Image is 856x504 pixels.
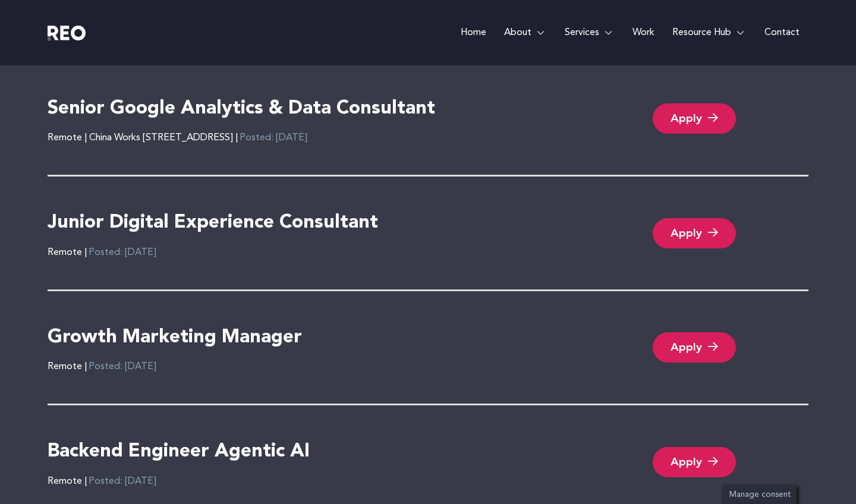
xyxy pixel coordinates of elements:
[87,362,156,371] span: Posted: [DATE]
[48,440,310,465] h4: Backend Engineer Agentic AI
[48,97,435,122] h4: Senior Google Analytics & Data Consultant
[48,474,156,489] div: Remote |
[48,131,307,145] div: Remote | China Works [STREET_ADDRESS] |
[653,447,736,477] a: Apply
[48,92,435,131] a: Senior Google Analytics & Data Consultant
[87,477,156,486] span: Posted: [DATE]
[653,332,736,363] a: Apply
[48,321,302,360] a: Growth Marketing Manager
[48,326,302,351] h4: Growth Marketing Manager
[48,206,378,245] a: Junior Digital Experience Consultant
[87,248,156,257] span: Posted: [DATE]
[48,211,378,236] h4: Junior Digital Experience Consultant
[729,491,791,499] span: Manage consent
[48,435,310,474] a: Backend Engineer Agentic AI
[653,103,736,134] a: Apply
[238,133,307,143] span: Posted: [DATE]
[653,218,736,248] a: Apply
[48,245,156,260] div: Remote |
[48,360,156,374] div: Remote |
